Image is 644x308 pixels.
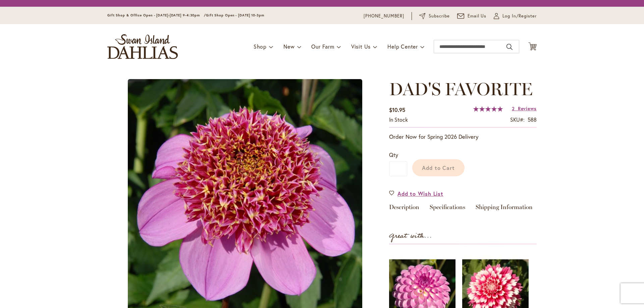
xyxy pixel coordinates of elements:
span: Help Center [387,43,418,50]
span: In stock [389,116,408,123]
strong: Great with... [389,231,432,242]
span: Gift Shop Open - [DATE] 10-3pm [206,13,264,17]
span: New [283,43,294,50]
a: Shipping Information [476,204,533,214]
a: Subscribe [419,13,450,19]
span: DAD'S FAVORITE [389,78,533,100]
a: store logo [107,34,178,59]
div: Detailed Product Info [389,204,537,214]
a: Add to Wish List [389,190,443,197]
span: Visit Us [351,43,371,50]
span: Qty [389,151,398,158]
a: Log In/Register [494,13,537,19]
span: $10.95 [389,106,405,113]
p: Order Now for Spring 2026 Delivery [389,133,537,141]
span: Our Farm [311,43,334,50]
a: Email Us [457,13,487,19]
a: [PHONE_NUMBER] [364,13,404,19]
a: Description [389,204,419,214]
div: 100% [473,106,503,112]
strong: SKU [510,116,525,123]
span: Shop [254,43,267,50]
div: 588 [528,116,537,124]
span: Add to Wish List [397,190,443,197]
a: Specifications [430,204,465,214]
div: Availability [389,116,408,124]
a: 2 Reviews [512,105,537,112]
span: Gift Shop & Office Open - [DATE]-[DATE] 9-4:30pm / [107,13,206,17]
button: Search [506,42,513,52]
span: 2 [512,105,515,112]
span: Log In/Register [502,13,537,19]
span: Email Us [468,13,487,19]
span: Reviews [518,105,537,112]
span: Subscribe [429,13,450,19]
